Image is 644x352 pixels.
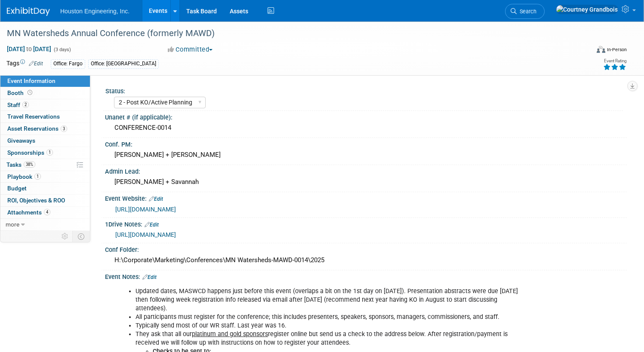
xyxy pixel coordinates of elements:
[0,99,90,111] a: Staff2
[105,111,627,122] div: Unanet # (if applicable):
[6,161,35,168] span: Tasks
[149,196,163,202] a: Edit
[29,61,43,67] a: Edit
[0,147,90,159] a: Sponsorships1
[0,219,90,230] a: more
[7,185,27,192] span: Budget
[136,287,521,313] li: Updated dates, MASWCD happens just before this event (overlaps a bit on the 1st day on [DATE]). P...
[556,5,618,14] img: Courtney Grandbois
[105,85,623,95] div: Status:
[6,59,43,69] td: Tags
[4,26,574,41] div: MN Watersheds Annual Conference (formerly MAWD)
[0,171,90,183] a: Playbook1
[136,313,521,321] li: All participants must register for the conference; this includes presenters, speakers, sponsors, ...
[61,125,67,132] span: 3
[22,101,29,108] span: 2
[142,274,157,280] a: Edit
[58,231,73,242] td: Personalize Event Tab Strip
[0,75,90,87] a: Event Information
[136,321,521,330] li: Typically send most of our WR staff. Last year was 16.
[34,173,41,180] span: 1
[7,137,35,144] span: Giveaways
[105,218,627,229] div: 1Drive Notes:
[51,59,85,68] div: Office: Fargo
[111,254,620,267] div: H:\Corporate\Marketing\Conferences\MN Watersheds-MAWD-0014\2025
[607,46,627,53] div: In-Person
[165,45,216,54] button: Committed
[53,47,71,52] span: (3 days)
[0,87,90,99] a: Booth
[44,209,50,215] span: 4
[7,7,50,16] img: ExhibitDay
[105,270,627,282] div: Event Notes:
[25,46,33,52] span: to
[111,121,620,135] div: CONFERENCE-0014
[26,89,34,96] span: Booth not reserved yet
[46,149,53,156] span: 1
[505,4,545,19] a: Search
[0,183,90,194] a: Budget
[0,195,90,206] a: ROI, Objectives & ROO
[0,207,90,218] a: Attachments4
[0,111,90,122] a: Travel Reservations
[111,175,620,189] div: [PERSON_NAME] + Savannah
[115,231,176,238] a: [URL][DOMAIN_NAME]
[105,138,627,149] div: Conf. PM:
[115,206,176,213] a: [URL][DOMAIN_NAME]
[7,209,50,216] span: Attachments
[6,45,52,53] span: [DATE] [DATE]
[7,101,29,108] span: Staff
[7,197,65,204] span: ROI, Objectives & ROO
[517,8,536,15] span: Search
[7,77,55,84] span: Event Information
[105,165,627,176] div: Admin Lead:
[111,148,620,162] div: [PERSON_NAME] + [PERSON_NAME]
[0,123,90,135] a: Asset Reservations3
[534,45,627,58] div: Event Format
[105,192,627,203] div: Event Website:
[7,149,53,156] span: Sponsorships
[0,135,90,147] a: Giveaways
[88,59,159,68] div: Office: [GEOGRAPHIC_DATA]
[24,161,35,168] span: 38%
[597,46,605,53] img: Format-Inperson.png
[7,89,34,96] span: Booth
[7,113,60,120] span: Travel Reservations
[0,159,90,171] a: Tasks38%
[7,125,67,132] span: Asset Reservations
[73,231,90,242] td: Toggle Event Tabs
[7,173,41,180] span: Playbook
[603,59,626,63] div: Event Rating
[105,243,627,254] div: Conf Folder:
[192,331,268,338] u: platinum and gold sponsors
[60,8,129,15] span: Houston Engineering, Inc.
[145,222,159,228] a: Edit
[6,221,19,228] span: more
